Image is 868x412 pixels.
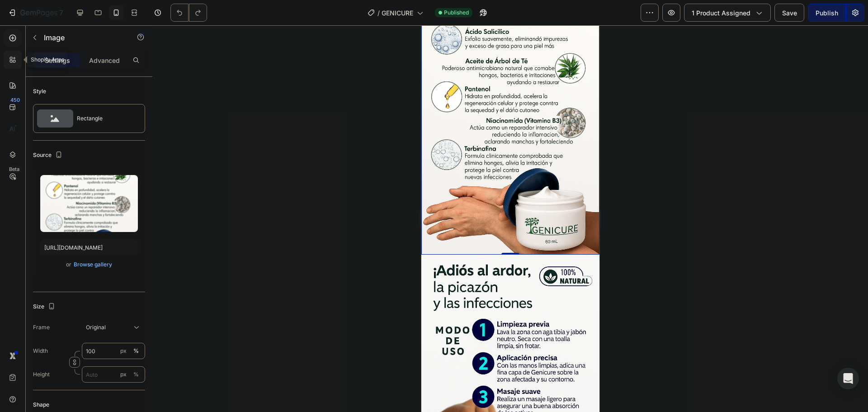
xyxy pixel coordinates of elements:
button: 7 [4,4,67,22]
div: % [133,370,139,379]
div: Browse gallery [74,260,112,269]
div: px [120,370,127,379]
button: px [131,369,142,380]
p: Advanced [89,56,120,65]
span: 1 product assigned [692,8,750,18]
div: 450 [9,96,22,104]
input: px% [82,366,145,383]
div: Beta [7,166,22,173]
div: Size [33,301,57,313]
p: Image [44,32,121,43]
div: px [120,347,127,355]
input: px% [82,343,145,359]
div: Publish [816,8,838,18]
div: Rectangle [77,108,132,129]
span: / [377,8,380,18]
span: Published [444,9,469,17]
input: https://example.com/image.jpg [40,239,138,256]
label: Height [33,370,50,379]
span: Original [86,323,106,331]
button: Original [82,319,145,336]
span: GENICURE [382,8,413,18]
div: Shape [33,401,49,409]
button: px [131,346,142,356]
div: % [133,347,139,355]
p: 7 [59,7,63,18]
p: Settings [45,56,70,65]
button: Browse gallery [73,260,113,269]
label: Frame [33,323,50,331]
iframe: Design area [421,25,599,412]
div: Undo/Redo [170,4,207,22]
div: Source [33,149,64,161]
button: 1 product assigned [684,4,771,22]
span: or [66,259,71,270]
button: % [118,346,129,356]
button: % [118,369,129,380]
div: Style [33,87,46,95]
label: Width [33,347,48,355]
img: preview-image [40,175,138,232]
button: Publish [808,4,846,22]
span: Save [782,9,797,17]
div: Open Intercom Messenger [837,368,859,389]
button: Save [774,4,804,22]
